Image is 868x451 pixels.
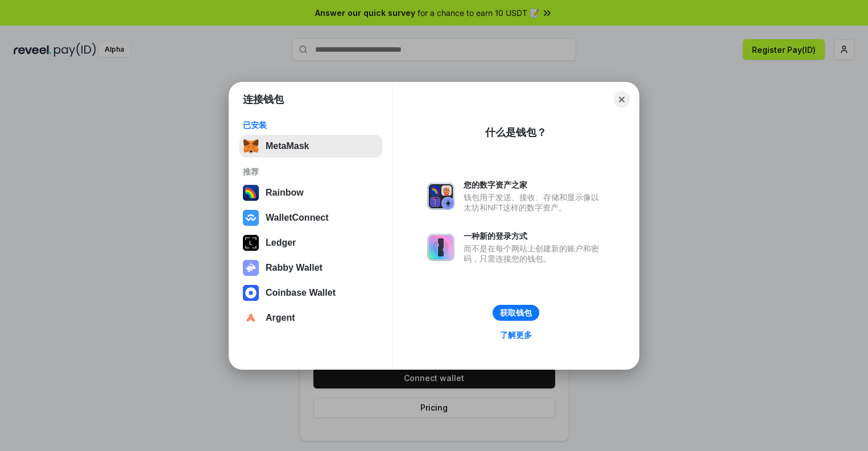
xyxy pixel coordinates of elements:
button: Close [614,92,630,107]
div: 一种新的登录方式 [464,231,605,241]
a: 了解更多 [493,328,539,342]
button: 获取钱包 [493,305,539,321]
img: svg+xml,%3Csvg%20xmlns%3D%22http%3A%2F%2Fwww.w3.org%2F2000%2Fsvg%22%20width%3D%2228%22%20height%3... [243,235,259,251]
div: 什么是钱包？ [485,126,547,139]
div: 而不是在每个网站上创建新的账户和密码，只需连接您的钱包。 [464,243,605,264]
div: 获取钱包 [500,308,532,318]
button: Argent [239,307,382,329]
div: MetaMask [266,141,309,151]
img: svg+xml,%3Csvg%20width%3D%2228%22%20height%3D%2228%22%20viewBox%3D%220%200%2028%2028%22%20fill%3D... [243,310,259,326]
div: Ledger [266,238,296,248]
img: svg+xml,%3Csvg%20xmlns%3D%22http%3A%2F%2Fwww.w3.org%2F2000%2Fsvg%22%20fill%3D%22none%22%20viewBox... [427,183,454,210]
img: svg+xml,%3Csvg%20xmlns%3D%22http%3A%2F%2Fwww.w3.org%2F2000%2Fsvg%22%20fill%3D%22none%22%20viewBox... [427,234,454,261]
button: WalletConnect [239,206,382,229]
div: Rainbow [266,188,304,198]
button: Ledger [239,231,382,254]
img: svg+xml,%3Csvg%20width%3D%2228%22%20height%3D%2228%22%20viewBox%3D%220%200%2028%2028%22%20fill%3D... [243,210,259,226]
div: Coinbase Wallet [266,288,336,298]
div: Argent [266,313,295,323]
div: 了解更多 [500,330,532,340]
button: Rainbow [239,181,382,204]
img: svg+xml,%3Csvg%20width%3D%2228%22%20height%3D%2228%22%20viewBox%3D%220%200%2028%2028%22%20fill%3D... [243,285,259,301]
div: 您的数字资产之家 [464,180,605,190]
img: svg+xml,%3Csvg%20fill%3D%22none%22%20height%3D%2233%22%20viewBox%3D%220%200%2035%2033%22%20width%... [243,138,259,154]
div: WalletConnect [266,213,329,223]
div: 推荐 [243,167,379,177]
div: 已安装 [243,120,379,130]
div: 钱包用于发送、接收、存储和显示像以太坊和NFT这样的数字资产。 [464,192,605,213]
button: Coinbase Wallet [239,282,382,304]
h1: 连接钱包 [243,93,284,106]
button: Rabby Wallet [239,256,382,279]
img: svg+xml,%3Csvg%20width%3D%22120%22%20height%3D%22120%22%20viewBox%3D%220%200%20120%20120%22%20fil... [243,185,259,201]
div: Rabby Wallet [266,263,323,273]
img: svg+xml,%3Csvg%20xmlns%3D%22http%3A%2F%2Fwww.w3.org%2F2000%2Fsvg%22%20fill%3D%22none%22%20viewBox... [243,260,259,276]
button: MetaMask [239,135,382,158]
